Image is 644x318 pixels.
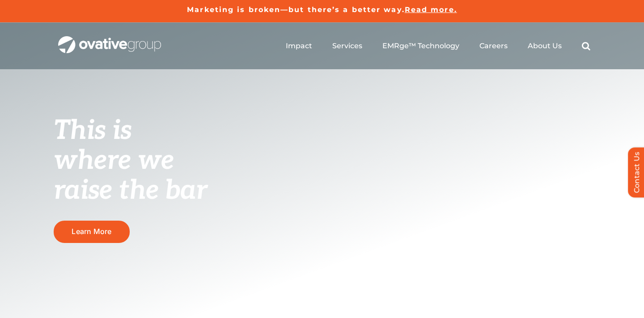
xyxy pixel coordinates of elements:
[72,227,111,236] span: Learn More
[54,145,207,207] span: where we raise the bar
[382,42,459,50] a: EMRge™ Technology
[479,42,508,50] a: Careers
[528,42,562,50] a: About Us
[187,5,405,14] a: Marketing is broken—but there’s a better way.
[54,115,131,147] span: This is
[58,35,161,44] a: OG_Full_horizontal_WHT
[332,42,362,50] a: Services
[54,221,130,243] a: Learn More
[286,42,312,50] a: Impact
[286,32,590,60] nav: Menu
[405,5,457,14] a: Read more.
[582,42,590,50] a: Search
